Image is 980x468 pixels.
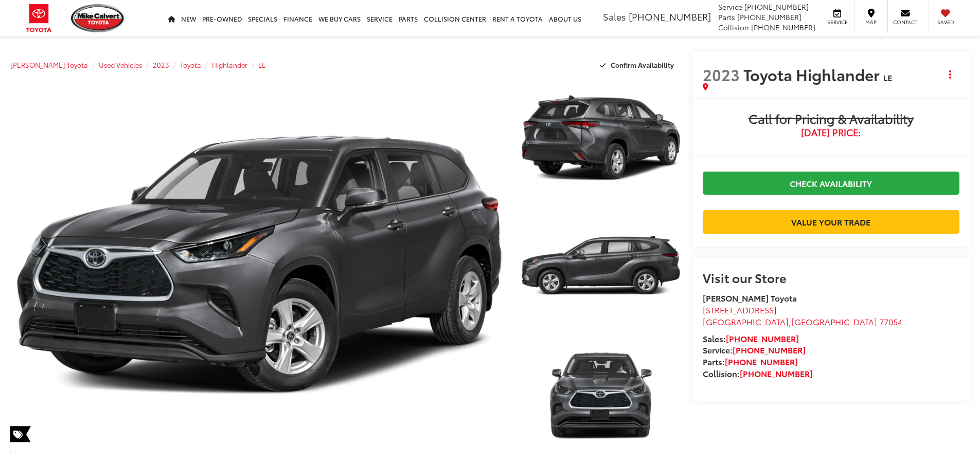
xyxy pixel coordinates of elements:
[743,63,883,85] span: Toyota Highlander
[594,56,682,74] button: Confirm Availability
[941,65,959,83] button: Actions
[603,10,626,23] span: Sales
[703,344,806,355] strong: Service:
[520,205,682,327] a: Expand Photo 2
[703,210,959,233] a: Value Your Trade
[180,60,201,69] a: Toyota
[879,315,902,327] span: 77054
[703,304,777,315] span: [STREET_ADDRESS]
[726,332,799,344] a: [PHONE_NUMBER]
[703,304,902,327] a: [STREET_ADDRESS] [GEOGRAPHIC_DATA],[GEOGRAPHIC_DATA] 77054
[520,78,682,199] a: Expand Photo 1
[744,2,809,12] span: [PHONE_NUMBER]
[718,2,742,12] span: Service
[860,18,882,26] span: Map
[751,22,815,32] span: [PHONE_NUMBER]
[518,203,683,328] img: 2023 Toyota Highlander LE
[703,315,789,327] span: [GEOGRAPHIC_DATA]
[71,4,126,32] img: Mike Calvert Toyota
[703,292,797,304] strong: [PERSON_NAME] Toyota
[725,355,798,367] a: [PHONE_NUMBER]
[893,18,917,26] span: Contact
[10,426,31,442] span: Special
[518,76,683,200] img: 2023 Toyota Highlander LE
[883,71,892,83] span: LE
[99,60,142,69] a: Used Vehicles
[703,271,959,284] h2: Visit our Store
[258,60,266,69] a: LE
[611,60,674,69] span: Confirm Availability
[212,60,247,69] a: Highlander
[703,367,813,379] strong: Collision:
[740,367,813,379] a: [PHONE_NUMBER]
[703,355,798,367] strong: Parts:
[703,172,959,195] a: Check Availability
[934,18,957,26] span: Saved
[718,12,735,22] span: Parts
[703,63,740,85] span: 2023
[733,344,806,355] a: [PHONE_NUMBER]
[5,76,513,456] img: 2023 Toyota Highlander LE
[703,112,959,127] span: Call for Pricing & Availability
[949,70,951,79] span: dropdown dots
[10,60,88,69] a: [PERSON_NAME] Toyota
[518,331,683,455] img: 2023 Toyota Highlander LE
[10,78,508,454] a: Expand Photo 0
[153,60,169,69] a: 2023
[737,12,801,22] span: [PHONE_NUMBER]
[791,315,877,327] span: [GEOGRAPHIC_DATA]
[703,315,902,327] span: ,
[826,18,849,26] span: Service
[629,10,711,23] span: [PHONE_NUMBER]
[703,127,959,138] span: [DATE] Price:
[718,22,749,32] span: Collision
[703,332,799,344] strong: Sales:
[520,332,682,454] a: Expand Photo 3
